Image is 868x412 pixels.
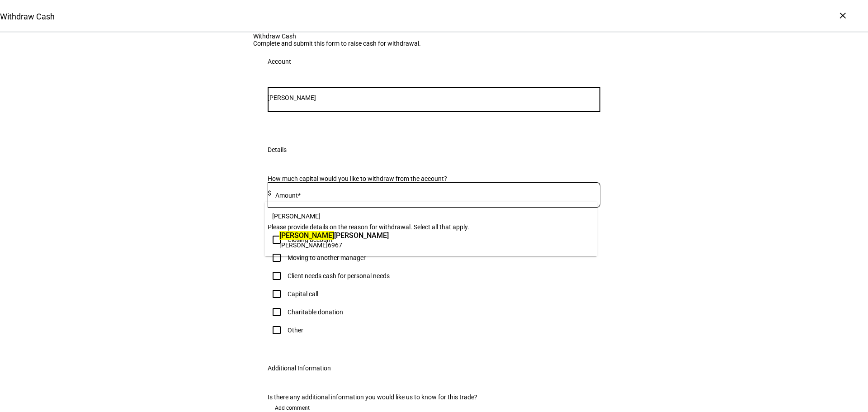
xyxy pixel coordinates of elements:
[268,58,291,65] div: Account
[272,213,321,220] span: [PERSON_NAME]
[328,242,342,249] span: 6967
[277,228,391,251] div: Helene Miller
[275,192,301,199] mat-label: Amount*
[253,40,615,47] div: Complete and submit this form to raise cash for withdrawal.
[279,242,328,249] span: [PERSON_NAME]
[279,230,389,241] span: [PERSON_NAME]
[288,327,303,334] div: Other
[268,146,287,153] div: Details
[288,254,366,261] div: Moving to another manager
[268,175,600,182] div: How much capital would you like to withdraw from the account?
[268,189,271,197] span: $
[835,8,850,23] div: ×
[279,231,334,240] mark: [PERSON_NAME]
[253,33,615,40] div: Withdraw Cash
[288,290,318,298] div: Capital call
[268,393,600,401] div: Is there any additional information you would like us to know for this trade?
[288,308,343,316] div: Charitable donation
[268,94,600,101] input: Number
[268,365,331,372] div: Additional Information
[288,272,390,279] div: Client needs cash for personal needs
